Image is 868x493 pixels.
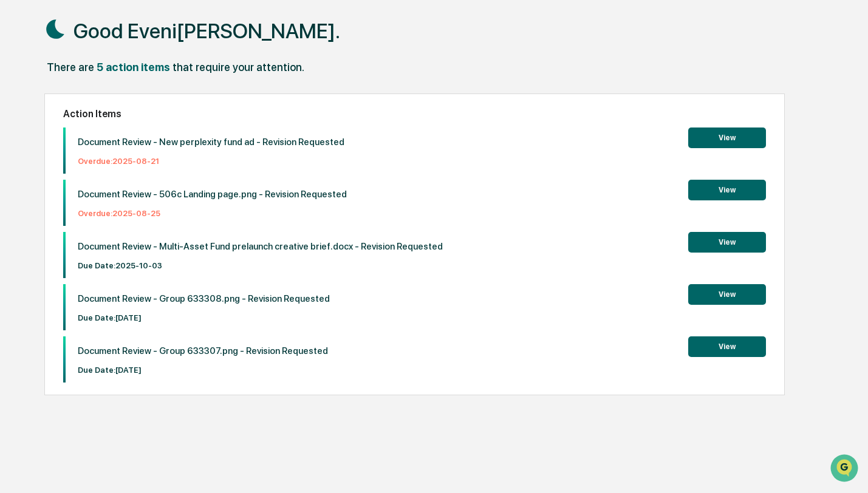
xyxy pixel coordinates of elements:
span: Preclearance [24,153,78,165]
p: Document Review - New perplexity fund ad - Revision Requested [78,137,344,148]
a: 🔎Data Lookup [7,171,81,193]
h2: Action Items [63,108,766,120]
div: 5 action items [97,61,170,73]
span: Data Lookup [24,176,77,188]
p: How can we help? [12,25,221,45]
div: that require your attention. [173,61,304,73]
a: View [688,183,766,195]
div: Start new chat [41,93,199,105]
div: 🖐️ [12,154,22,164]
p: Document Review - Group 633308.png - Revision Requested [78,293,330,304]
img: 1746055101610-c473b297-6a78-478c-a979-82029cc54cd1 [12,93,34,115]
a: Powered byPylon [86,205,147,215]
a: View [688,288,766,299]
p: Due Date: [DATE] [78,313,330,322]
p: Document Review - Multi-Asset Fund prelaunch creative brief.docx - Revision Requested [78,241,443,252]
a: View [688,131,766,143]
p: Due Date: [DATE] [78,365,328,375]
a: View [688,340,766,352]
p: Overdue: 2025-08-25 [78,209,347,218]
button: View [688,232,766,253]
div: 🗄️ [88,154,98,164]
button: View [688,336,766,357]
p: Document Review - Group 633307.png - Revision Requested [78,345,328,356]
button: View [688,127,766,148]
div: 🔎 [12,177,22,187]
div: We're offline, we'll be back soon [41,105,159,115]
a: 🖐️Preclearance [7,148,83,170]
iframe: Open customer support [829,453,862,486]
p: Overdue: 2025-08-21 [78,157,344,166]
div: There are [47,61,94,73]
span: Attestations [100,153,151,165]
span: Pylon [121,206,147,215]
a: View [688,236,766,247]
p: Document Review - 506c Landing page.png - Revision Requested [78,189,347,200]
p: Due Date: 2025-10-03 [78,261,443,270]
button: View [688,284,766,305]
a: 🗄️Attestations [83,148,155,170]
button: Start new chat [207,97,221,111]
h1: Good Eveni[PERSON_NAME]. [73,19,340,43]
button: View [688,180,766,200]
